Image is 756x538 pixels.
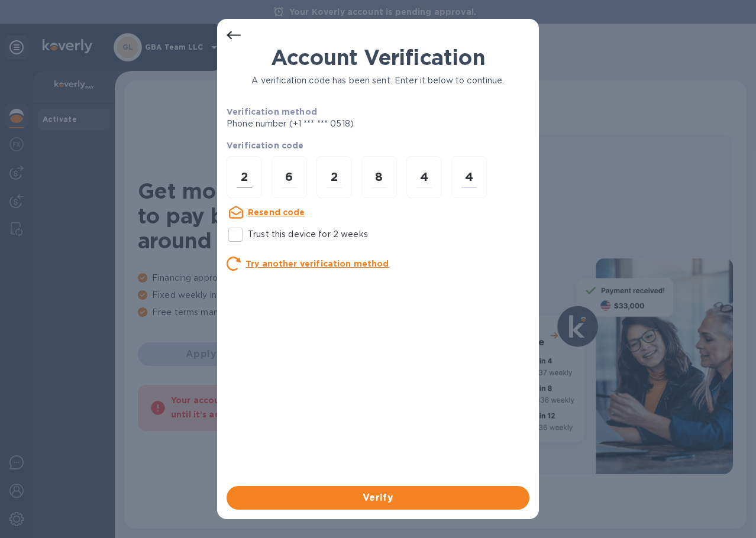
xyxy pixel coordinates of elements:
button: Verify [227,486,529,510]
span: Verify [236,491,520,505]
p: Trust this device for 2 weeks [248,228,368,241]
u: Resend code [248,208,305,217]
b: Verification method [227,107,317,116]
p: Verification code [227,140,529,151]
p: A verification code has been sent. Enter it below to continue. [227,74,529,87]
p: Phone number (+1 *** *** 0518) [227,118,444,130]
h1: Account Verification [227,45,529,70]
u: Try another verification method [245,259,389,268]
